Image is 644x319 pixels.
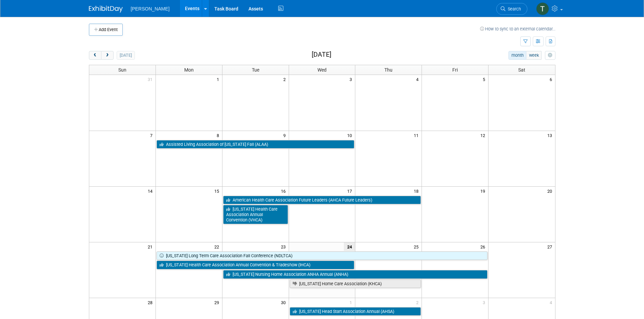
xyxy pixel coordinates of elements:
[413,131,422,139] span: 11
[413,242,422,251] span: 25
[157,261,355,269] a: [US_STATE] Health Care Association Annual Convention & Tradeshow (IHCA)
[214,187,222,195] span: 15
[283,75,289,83] span: 2
[290,280,421,288] a: [US_STATE] Home Care Association (KHCA)
[184,67,194,73] span: Mon
[147,75,156,83] span: 31
[223,270,487,279] a: [US_STATE] Nursing Home Association ANHA Annual (ANHA)
[347,131,355,139] span: 10
[312,51,331,58] h2: [DATE]
[216,131,222,139] span: 8
[147,242,156,251] span: 21
[89,51,101,60] button: prev
[283,131,289,139] span: 9
[384,67,392,73] span: Thu
[131,6,170,11] span: [PERSON_NAME]
[452,67,458,73] span: Fri
[118,67,126,73] span: Sun
[280,298,289,307] span: 30
[101,51,114,60] button: next
[547,242,555,251] span: 27
[149,131,156,139] span: 7
[415,298,422,307] span: 2
[545,51,555,60] button: myCustomButton
[505,6,521,11] span: Search
[480,131,488,139] span: 12
[147,298,156,307] span: 28
[290,307,421,316] a: [US_STATE] Head Start Association Annual (AHSA)
[216,75,222,83] span: 1
[89,24,123,36] button: Add Event
[480,187,488,195] span: 19
[508,51,526,60] button: month
[547,187,555,195] span: 20
[480,26,555,31] a: How to sync to an external calendar...
[549,298,555,307] span: 4
[117,51,135,60] button: [DATE]
[415,75,422,83] span: 4
[157,140,355,149] a: Assisted Living Association of [US_STATE] Fall (ALAA)
[482,298,488,307] span: 3
[317,67,327,73] span: Wed
[223,196,421,205] a: American Health Care Association Future Leaders (AHCA Future Leaders)
[89,6,123,12] img: ExhibitDay
[349,298,355,307] span: 1
[280,242,289,251] span: 23
[480,242,488,251] span: 26
[482,75,488,83] span: 5
[252,67,259,73] span: Tue
[214,242,222,251] span: 22
[349,75,355,83] span: 3
[413,187,422,195] span: 18
[223,205,288,224] a: [US_STATE] Health Care Association Annual Convention (VHCA)
[280,187,289,195] span: 16
[526,51,542,60] button: week
[548,53,552,58] i: Personalize Calendar
[347,187,355,195] span: 17
[214,298,222,307] span: 29
[549,75,555,83] span: 6
[147,187,156,195] span: 14
[547,131,555,139] span: 13
[518,67,525,73] span: Sat
[496,3,527,15] a: Search
[157,251,487,260] a: [US_STATE] Long Term Care Association Fall Conference (NDLTCA)
[536,2,549,15] img: Traci Varon
[344,242,355,251] span: 24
